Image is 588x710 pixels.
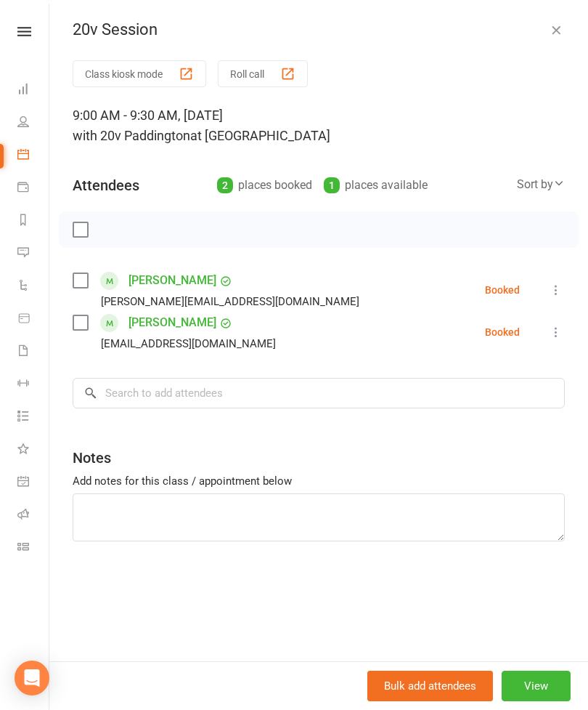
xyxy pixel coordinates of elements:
a: Calendar [17,140,50,172]
input: Search to add attendees [73,378,565,408]
div: Add notes for this class / appointment below [73,472,565,490]
div: [PERSON_NAME][EMAIL_ADDRESS][DOMAIN_NAME] [101,292,359,311]
div: 20v Session [49,20,588,39]
button: Bulk add attendees [367,671,493,701]
div: places available [324,175,428,195]
a: [PERSON_NAME] [128,311,216,334]
div: 9:00 AM - 9:30 AM, [DATE] [73,105,565,146]
button: View [502,671,571,701]
div: Notes [73,448,111,468]
div: Attendees [73,175,139,195]
a: Dashboard [17,74,50,107]
div: 1 [324,177,340,193]
button: Roll call [218,60,308,87]
a: Product Sales [17,303,50,336]
div: 2 [217,177,233,193]
button: Class kiosk mode [73,60,206,87]
a: Reports [17,205,50,238]
div: Open Intercom Messenger [15,661,49,695]
div: Booked [485,327,520,337]
a: [PERSON_NAME] [128,269,216,292]
a: Class kiosk mode [17,532,50,565]
div: [EMAIL_ADDRESS][DOMAIN_NAME] [101,334,276,353]
a: People [17,107,50,140]
a: General attendance kiosk mode [17,467,50,499]
div: Booked [485,285,520,295]
div: Sort by [517,175,565,194]
div: places booked [217,175,312,195]
a: What's New [17,434,50,467]
a: Payments [17,172,50,205]
span: at [GEOGRAPHIC_DATA] [190,128,330,143]
a: Roll call kiosk mode [17,499,50,532]
span: with 20v Paddington [73,128,190,143]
